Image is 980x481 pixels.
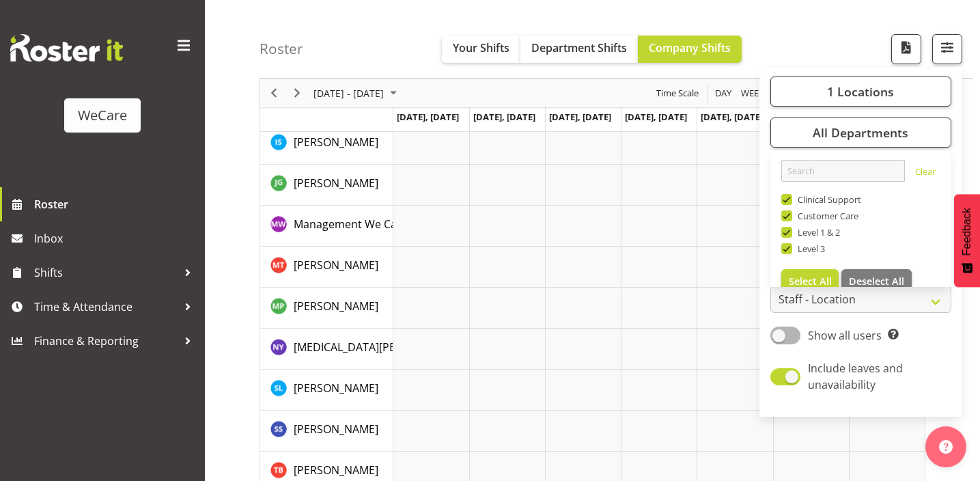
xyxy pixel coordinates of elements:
[34,262,178,283] span: Shifts
[954,194,980,287] button: Feedback - Show survey
[34,331,178,351] span: Finance & Reporting
[932,34,962,64] button: Filter Shifts
[34,297,178,317] span: Time & Attendance
[34,228,198,249] span: Inbox
[915,165,936,182] a: Clear
[961,208,973,256] span: Feedback
[10,34,123,61] img: Rosterit website logo
[78,105,127,126] div: WeCare
[34,194,198,215] span: Roster
[939,440,953,454] img: help-xxl-2.png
